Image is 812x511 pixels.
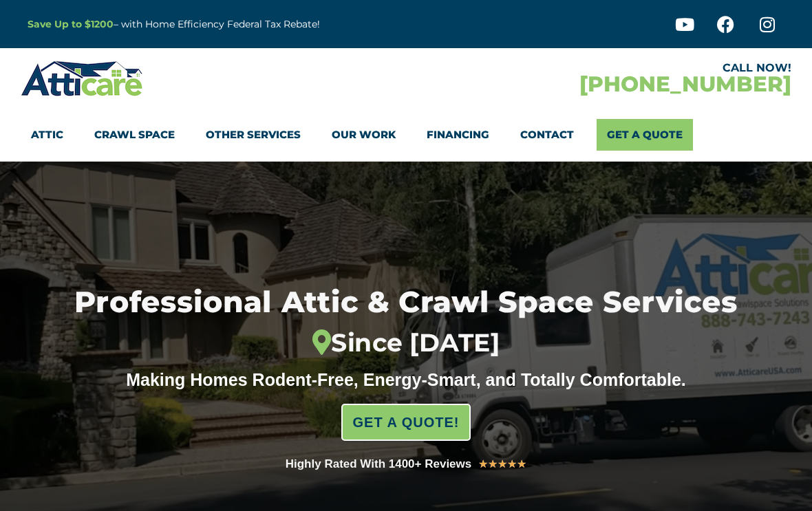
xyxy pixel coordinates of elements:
i: ★ [498,455,507,473]
p: – with Home Efficiency Federal Tax Rebate! [28,17,473,32]
a: Save Up to $1200 [28,18,114,30]
i: ★ [488,455,498,473]
a: Crawl Space [94,119,175,151]
a: Get A Quote [597,119,693,151]
a: Other Services [206,119,301,151]
h1: Professional Attic & Crawl Space Services [6,287,806,358]
i: ★ [478,455,488,473]
a: Our Work [332,119,396,151]
nav: Menu [31,119,781,151]
i: ★ [507,455,517,473]
div: Since [DATE] [6,328,806,358]
a: Financing [427,119,489,151]
a: Attic [31,119,63,151]
div: Highly Rated With 1400+ Reviews [286,455,472,474]
span: GET A QUOTE! [353,409,460,436]
a: Contact [520,119,574,151]
div: Making Homes Rodent-Free, Energy-Smart, and Totally Comfortable. [100,369,712,390]
i: ★ [517,455,526,473]
a: GET A QUOTE! [341,404,471,441]
div: 5/5 [478,455,526,473]
div: CALL NOW! [406,63,791,74]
